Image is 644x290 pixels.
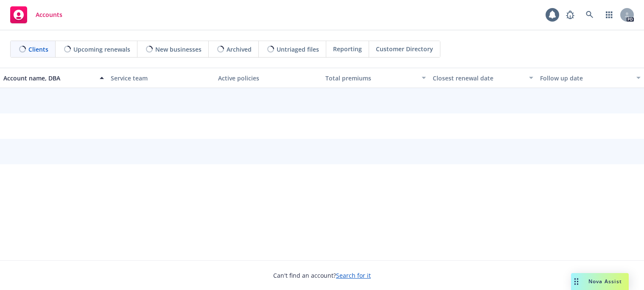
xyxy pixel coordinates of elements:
[3,74,95,83] div: Account name, DBA
[601,6,618,23] a: Switch app
[218,74,319,83] div: Active policies
[227,45,252,54] span: Archived
[36,11,62,18] span: Accounts
[588,278,622,285] span: Nova Assist
[429,68,537,88] button: Closest renewal date
[215,68,322,88] button: Active policies
[571,273,582,290] div: Drag to move
[107,68,215,88] button: Service team
[540,74,631,83] div: Follow up date
[7,3,66,27] a: Accounts
[325,74,417,83] div: Total premiums
[581,6,598,23] a: Search
[111,74,211,83] div: Service team
[571,273,629,290] button: Nova Assist
[322,68,429,88] button: Total premiums
[73,45,130,54] span: Upcoming renewals
[155,45,202,54] span: New businesses
[562,6,579,23] a: Report a Bug
[333,44,362,53] span: Reporting
[537,68,644,88] button: Follow up date
[433,74,524,83] div: Closest renewal date
[376,44,433,53] span: Customer Directory
[273,271,371,280] span: Can't find an account?
[28,45,48,54] span: Clients
[336,271,371,279] a: Search for it
[277,45,319,54] span: Untriaged files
